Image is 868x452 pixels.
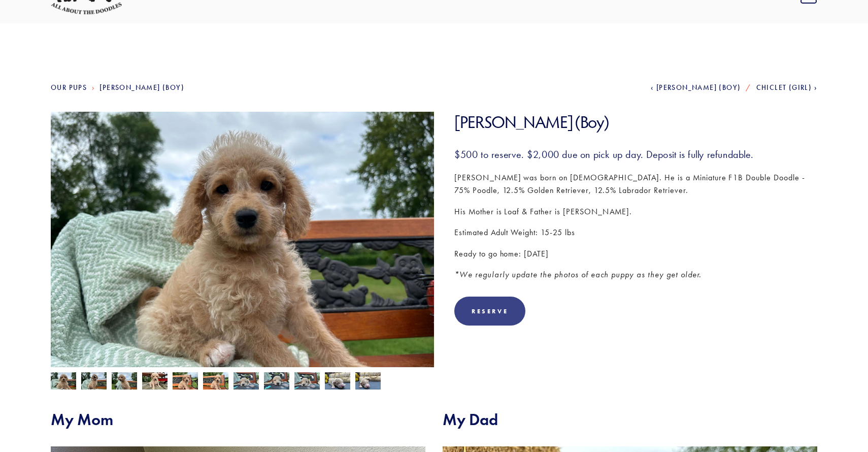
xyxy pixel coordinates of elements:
[173,372,198,392] img: Bingaman 7.jpg
[454,148,817,161] h3: $500 to reserve. $2,000 due on pick up day. Deposit is fully refundable.
[651,83,741,92] a: [PERSON_NAME] (Boy)
[294,372,320,392] img: Bingaman 5.jpg
[656,83,741,92] span: [PERSON_NAME] (Boy)
[142,372,168,392] img: Bingaman 6.jpg
[51,83,87,92] a: Our Pups
[454,205,817,218] p: His Mother is Loaf & Father is [PERSON_NAME].
[203,372,228,392] img: Bingaman 8.jpg
[99,83,184,92] a: [PERSON_NAME] (Boy)
[472,307,508,315] div: Reserve
[454,226,817,239] p: Estimated Adult Weight: 15-25 lbs
[454,112,817,133] h1: [PERSON_NAME] (Boy)
[756,83,817,92] a: Chiclet (Girl)
[51,372,76,392] img: Bingaman 9.jpg
[264,371,289,391] img: Bingaman 4.jpg
[454,297,525,326] div: Reserve
[443,410,817,429] h2: My Dad
[325,371,350,391] img: Bingaman 1.jpg
[454,247,817,261] p: Ready to go home: [DATE]
[112,372,137,392] img: Bingaman 11.jpg
[51,112,434,399] img: Bingaman 9.jpg
[233,372,259,391] img: Bingaman 3.jpg
[756,83,812,92] span: Chiclet (Girl)
[355,371,381,391] img: Bingaman 2.jpg
[454,270,702,279] em: *We regularly update the photos of each puppy as they get older.
[81,372,107,392] img: Bingaman 10.jpg
[454,171,817,197] p: [PERSON_NAME] was born on [DEMOGRAPHIC_DATA]. He is a Miniature F1B Double Doodle - 75% Poodle, 1...
[51,410,425,429] h2: My Mom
